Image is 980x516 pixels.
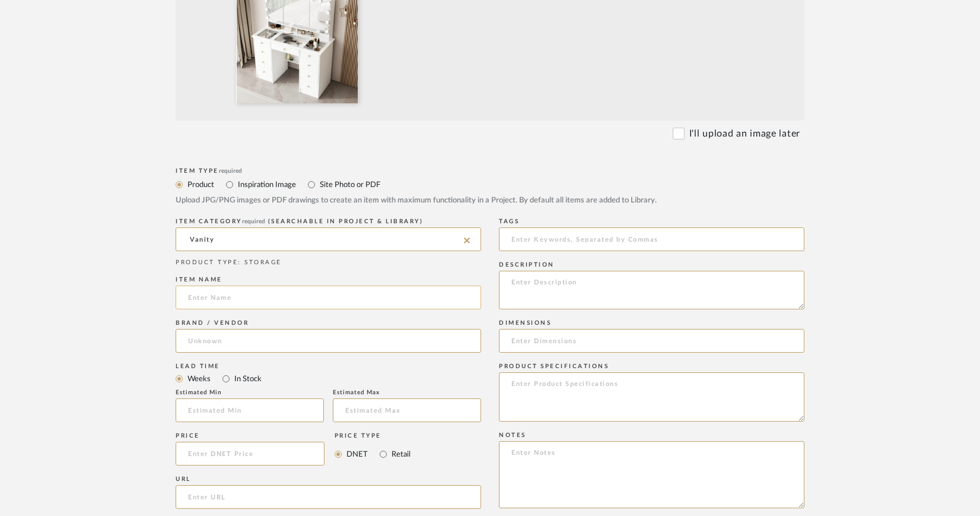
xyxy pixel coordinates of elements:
div: URL [176,476,481,483]
label: Retail [390,448,411,461]
div: Description [499,261,804,268]
div: Dimensions [499,319,804,327]
div: Notes [499,432,804,439]
mat-radio-group: Select item type [176,371,481,386]
div: Brand / Vendor [176,319,481,327]
input: Enter Name [176,286,481,309]
span: required [242,219,265,224]
input: Unknown [176,329,481,353]
input: Enter Keywords, Separated by Commas [499,227,804,251]
div: Estimated Min [176,389,324,396]
div: Lead Time [176,363,481,370]
div: Estimated Max [333,389,481,396]
div: PRODUCT TYPE [176,258,481,267]
input: Estimated Min [176,398,324,422]
label: Product [186,178,214,191]
label: I'll upload an image later [689,126,800,141]
div: Upload JPG/PNG images or PDF drawings to create an item with maximum functionality in a Project. ... [176,195,804,207]
span: required [219,168,242,174]
div: Item Type [176,167,804,175]
span: : STORAGE [238,259,282,265]
input: Enter URL [176,485,481,509]
div: Item name [176,276,481,283]
input: Enter DNET Price [176,442,324,466]
label: Site Photo or PDF [319,178,380,191]
label: DNET [345,448,368,461]
div: ITEM CATEGORY [176,218,481,225]
div: Tags [499,218,804,225]
label: In Stock [233,372,262,385]
div: Price Type [335,432,411,439]
mat-radio-group: Select price type [335,442,411,466]
div: Product Specifications [499,363,804,370]
label: Inspiration Image [237,178,296,191]
label: Weeks [186,372,211,385]
input: Type a category to search and select [176,227,481,251]
input: Enter Dimensions [499,329,804,353]
span: (Searchable in Project & Library) [268,219,424,224]
input: Estimated Max [333,398,481,422]
div: Price [176,432,324,439]
mat-radio-group: Select item type [176,177,804,192]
